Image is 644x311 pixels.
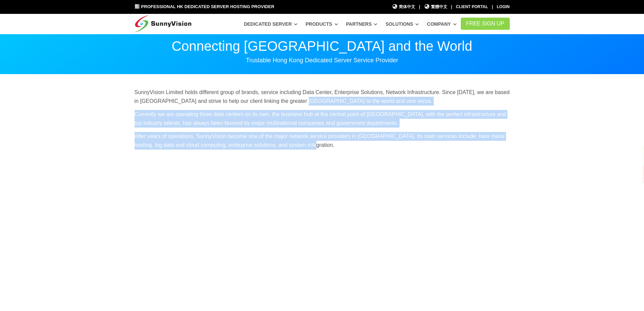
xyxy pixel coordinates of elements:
[306,18,338,30] a: Products
[456,4,488,9] a: Client Portal
[385,18,419,30] a: Solutions
[135,132,510,149] p: After years of operations, SunnyVision become one of the major network service providers in [GEOG...
[135,56,510,64] p: Trustable Hong Kong Dedicated Server Service Provider
[141,4,274,9] span: Professional HK Dedicated Server Hosting Provider
[135,39,510,53] p: Connecting [GEOGRAPHIC_DATA] and the World
[419,4,420,10] li: |
[244,18,297,30] a: Dedicated Server
[497,4,510,9] a: Login
[427,18,457,30] a: Company
[392,4,415,10] a: 简体中文
[424,4,447,10] a: 繁體中文
[346,18,378,30] a: Partners
[461,18,510,30] a: FREE Sign Up
[492,4,493,10] li: |
[135,88,510,105] p: SunnyVision Limited holds different group of brands, service including Data Center, Enterprise So...
[451,4,452,10] li: |
[135,110,510,127] p: Currently we are operating three data centers on its own, the business hub at the central point o...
